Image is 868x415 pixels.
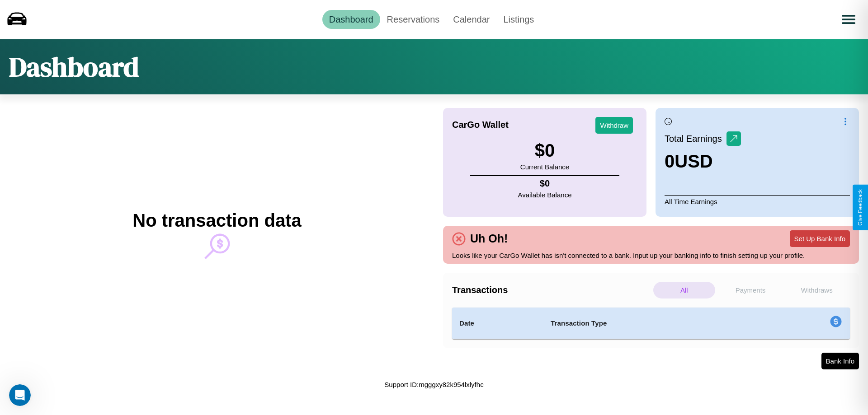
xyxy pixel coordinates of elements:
[836,7,861,32] button: Open menu
[459,318,536,329] h4: Date
[786,282,848,298] p: Withdraws
[518,178,572,189] h4: $ 0
[665,195,850,208] p: All Time Earnings
[452,308,850,339] table: simple table
[653,282,715,298] p: All
[466,232,512,245] h4: Uh Oh!
[9,384,31,406] iframe: Intercom live chat
[496,10,541,29] a: Listings
[520,140,569,161] h3: $ 0
[446,10,496,29] a: Calendar
[9,48,139,85] h1: Dashboard
[551,318,756,329] h4: Transaction Type
[518,189,572,201] p: Available Balance
[380,10,447,29] a: Reservations
[790,230,850,247] button: Set Up Bank Info
[384,378,483,391] p: Support ID: mgggxy82k954lxlyfhc
[595,117,633,134] button: Withdraw
[665,131,726,147] p: Total Earnings
[452,285,651,295] h4: Transactions
[720,282,782,298] p: Payments
[452,249,850,261] p: Looks like your CarGo Wallet has isn't connected to a bank. Input up your banking info to finish ...
[452,120,509,130] h4: CarGo Wallet
[322,10,380,29] a: Dashboard
[132,210,301,231] h2: No transaction data
[857,189,863,226] div: Give Feedback
[520,161,569,173] p: Current Balance
[821,353,859,369] button: Bank Info
[665,151,741,172] h3: 0 USD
